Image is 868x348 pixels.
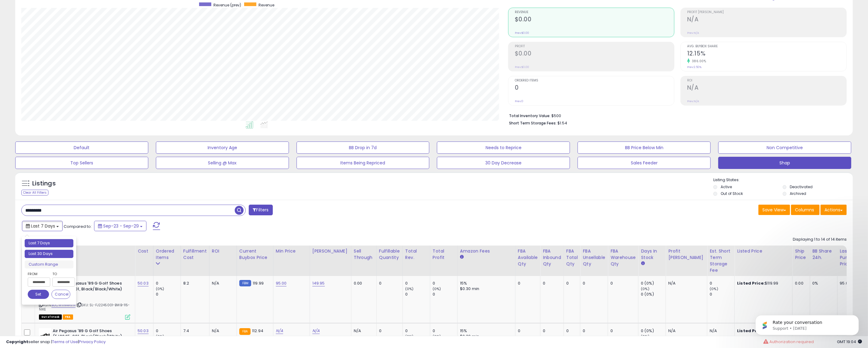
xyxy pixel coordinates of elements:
div: FBA Total Qty [566,248,578,267]
label: Active [721,184,732,189]
div: 0.00 [795,281,805,286]
button: Top Sellers [15,157,148,169]
b: Nike Air Pegasus '89 G Golf Shoes (FJ2245-001, Black/Black/White) Size 11.5 [53,281,127,299]
span: Columns [795,207,814,213]
li: Last 30 Days [25,250,73,258]
div: Fulfillment Cost [183,248,207,261]
span: Compared to: [64,224,92,229]
div: Last Purchase Price [840,248,862,267]
div: N/A [212,281,232,286]
small: Prev: N/A [687,99,699,103]
div: Title [37,248,132,254]
button: Columns [791,205,820,215]
a: 95.00 [276,280,287,286]
div: 0 [710,292,734,297]
button: Inventory Age [156,142,289,154]
div: 0 [433,328,457,334]
span: Profit [PERSON_NAME] [687,11,846,14]
button: BB Price Below Min [578,142,711,154]
div: [PERSON_NAME] [312,248,349,254]
small: (0%) [156,286,164,291]
h5: Listings [32,179,56,188]
div: Days In Stock [641,248,663,261]
button: BB Drop in 7d [297,142,430,154]
button: Non Competitive [718,142,851,154]
span: Profit [515,45,674,48]
button: Save View [758,205,790,215]
div: FBA Unsellable Qty [583,248,605,267]
div: 0 [518,281,536,286]
button: Sales Feeder [578,157,711,169]
label: Deactivated [790,184,813,189]
div: 0 [405,281,430,286]
a: Terms of Use [52,339,78,345]
div: 0 [566,328,576,334]
div: FBA Available Qty [518,248,538,267]
button: Filters [249,205,272,215]
label: Out of Stock [721,191,743,196]
span: Revenue [515,11,674,14]
div: seller snap | | [6,339,106,345]
div: Amazon Fees [460,248,513,254]
div: 0 [543,328,559,334]
div: 8.2 [183,281,205,286]
a: N/A [276,328,283,334]
div: 0 [610,328,634,334]
h2: $0.00 [515,50,674,58]
span: Ordered Items [515,79,674,82]
button: Default [15,142,148,154]
div: 0 [610,281,634,286]
span: Revenue (prev) [213,2,241,8]
span: 119.99 [253,280,264,286]
li: $500 [509,112,842,119]
div: 0 [543,281,559,286]
label: From [28,271,49,277]
small: Prev: N/A [687,31,699,35]
button: 30 Day Decrease [437,157,570,169]
small: (0%) [710,286,718,291]
div: Ship Price [795,248,807,261]
div: N/A [212,328,232,334]
div: 0 [156,281,181,286]
div: 0 [583,328,603,334]
small: (0%) [641,286,649,291]
label: To [52,271,70,277]
div: Total Profit [433,248,455,261]
li: Custom Range [25,260,73,269]
div: Sell Through [354,248,374,261]
button: Needs to Reprice [437,142,570,154]
div: 15% [460,281,511,286]
div: 7.4 [183,328,205,334]
div: 15% [460,328,511,334]
button: Items Being Repriced [297,157,430,169]
div: 0 [710,281,734,286]
h2: 0 [515,84,674,92]
span: | SKU: SL-FJ2245001-BWB-115-NIKE [39,303,130,312]
a: 50.03 [138,328,149,334]
label: Archived [790,191,807,196]
button: Cancel [51,290,70,299]
small: FBM [239,280,251,286]
a: Privacy Policy [79,339,106,345]
a: N/A [312,328,320,334]
div: 0 (0%) [641,281,666,286]
span: Last 7 Days [31,223,55,229]
span: 112.94 [252,328,263,334]
p: Listing States: [713,177,853,183]
div: Min Price [276,248,307,254]
div: 95.00 [840,281,860,286]
small: Prev: 2.50% [687,65,701,69]
span: Sep-23 - Sep-29 [103,223,139,229]
small: (0%) [433,286,441,291]
div: 0% [813,281,833,286]
div: FBA inbound Qty [543,248,561,267]
iframe: Intercom notifications message [746,302,868,345]
small: (0%) [405,286,414,291]
button: Shap [718,157,851,169]
div: N/A [668,281,702,286]
small: 386.00% [690,59,706,63]
b: Short Term Storage Fees: [509,120,557,126]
